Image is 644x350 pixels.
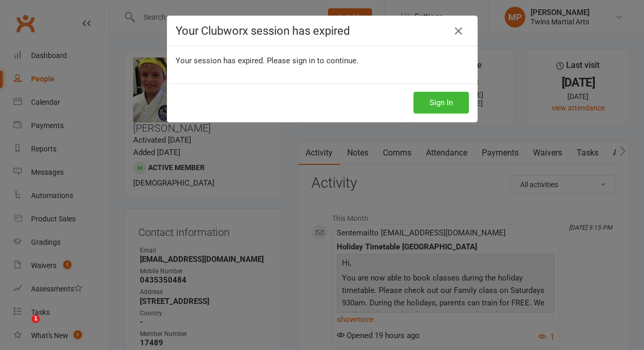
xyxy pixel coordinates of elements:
[450,23,467,39] a: Close
[176,24,469,37] h4: Your Clubworx session has expired
[413,92,469,114] button: Sign In
[32,315,40,323] span: 1
[176,56,359,65] span: Your session has expired. Please sign in to continue.
[10,315,35,340] iframe: Intercom live chat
